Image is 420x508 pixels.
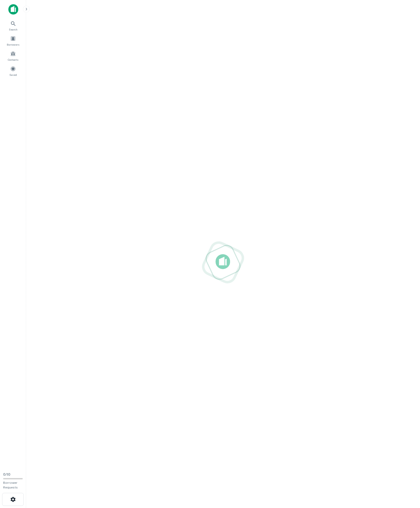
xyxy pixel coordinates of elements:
[2,64,25,78] a: Saved
[8,58,18,62] span: Contacts
[9,27,17,32] span: Search
[9,73,17,77] span: Saved
[3,481,18,489] span: Borrower Requests
[2,49,25,63] a: Contacts
[394,466,420,491] iframe: Chat Widget
[7,42,19,47] span: Borrowers
[8,4,18,15] img: capitalize-icon.png
[3,473,10,476] span: 0 / 10
[2,34,25,48] a: Borrowers
[2,18,25,33] a: Search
